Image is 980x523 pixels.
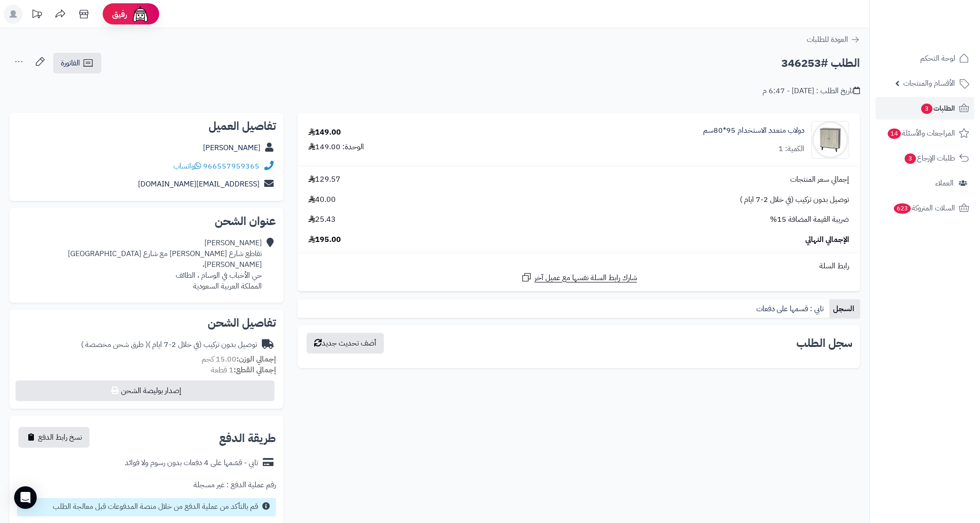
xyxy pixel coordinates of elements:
[308,214,336,225] span: 25.43
[875,172,974,194] a: العملاء
[829,299,860,318] a: السجل
[81,339,257,350] div: توصيل بدون تركيب (في خلال 2-7 ايام )
[236,354,276,365] strong: إجمالي الوزن:
[790,174,849,185] span: إجمالي سعر المنتجات
[703,125,804,136] a: دولاب متعدد الاستخدام 95*80سم
[920,102,955,115] span: الطلبات
[61,57,80,69] span: الفاتورة
[16,380,275,401] button: إصدار بوليصة الشحن
[194,480,276,491] div: رقم عملية الدفع : غير مسجلة
[234,364,276,376] strong: إجمالي القطع:
[125,458,258,468] div: تابي - قسّمها على 4 دفعات بدون رسوم ولا فوائد
[740,194,849,205] span: توصيل بدون تركيب (في خلال 2-7 ايام )
[219,433,276,444] h2: طريقة الدفع
[81,339,148,350] span: ( طرق شحن مخصصة )
[778,144,804,154] div: الكمية: 1
[112,8,127,20] span: رفيق
[202,354,276,365] small: 15.00 كجم
[17,121,276,132] h2: تفاصيل العميل
[904,152,955,165] span: طلبات الإرجاع
[138,178,259,190] a: [EMAIL_ADDRESS][DOMAIN_NAME]
[203,161,259,172] a: 966557959365
[301,261,856,272] div: رابط السلة
[894,203,911,214] span: 623
[25,5,49,26] a: تحديثات المنصة
[53,501,258,512] small: قم بالتأكد من عملية الدفع من خلال منصة المدفوعات قبل معالجة الطلب
[812,121,849,159] img: 1744217425-1-90x90.jpg
[17,317,276,329] h2: تفاصيل الشحن
[211,364,276,376] small: 1 قطعة
[131,5,150,24] img: ai-face.png
[770,214,849,225] span: ضريبة القيمة المضافة 15%
[935,177,954,190] span: العملاء
[893,201,955,215] span: السلات المتروكة
[875,147,974,169] a: طلبات الإرجاع3
[203,142,260,153] a: [PERSON_NAME]
[17,238,262,291] div: [PERSON_NAME] تقاطع شارع [PERSON_NAME] مع شارع [GEOGRAPHIC_DATA][PERSON_NAME]، حي الأخباب في الوس...
[903,77,955,90] span: الأقسام والمنتجات
[308,142,364,153] div: الوحدة: 149.00
[796,338,852,349] h3: سجل الطلب
[308,194,336,205] span: 40.00
[308,174,340,185] span: 129.57
[53,53,101,73] a: الفاتورة
[308,127,341,138] div: 149.00
[807,34,848,45] span: العودة للطلبات
[875,47,974,70] a: لوحة التحكم
[308,234,341,245] span: 195.00
[18,427,89,448] button: نسخ رابط الدفع
[173,161,201,172] a: واتساب
[38,432,82,443] span: نسخ رابط الدفع
[762,86,860,97] div: تاريخ الطلب : [DATE] - 6:47 م
[521,272,637,283] a: شارك رابط السلة نفسها مع عميل آخر
[753,299,829,318] a: تابي : قسمها على دفعات
[875,97,974,120] a: الطلبات3
[535,273,637,283] span: شارك رابط السلة نفسها مع عميل آخر
[14,486,37,509] div: Open Intercom Messenger
[781,54,860,73] h2: الطلب #346253
[887,127,955,140] span: المراجعات والأسئلة
[888,129,901,139] span: 14
[875,122,974,145] a: المراجعات والأسئلة14
[805,234,849,245] span: الإجمالي النهائي
[921,104,932,114] span: 3
[905,153,916,164] span: 3
[875,197,974,219] a: السلات المتروكة623
[807,34,860,45] a: العودة للطلبات
[307,333,384,354] button: أضف تحديث جديد
[17,216,276,227] h2: عنوان الشحن
[920,52,955,65] span: لوحة التحكم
